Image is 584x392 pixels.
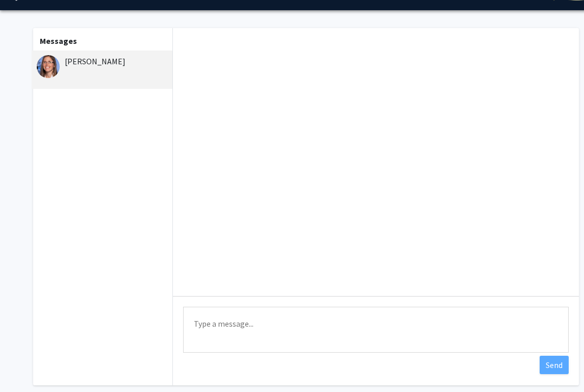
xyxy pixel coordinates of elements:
b: Messages [40,36,77,46]
img: Laura Ensign-Hodges [37,55,60,78]
div: [PERSON_NAME] [37,55,170,67]
iframe: Chat [8,346,43,384]
button: Send [540,356,569,374]
textarea: Message [183,307,569,353]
